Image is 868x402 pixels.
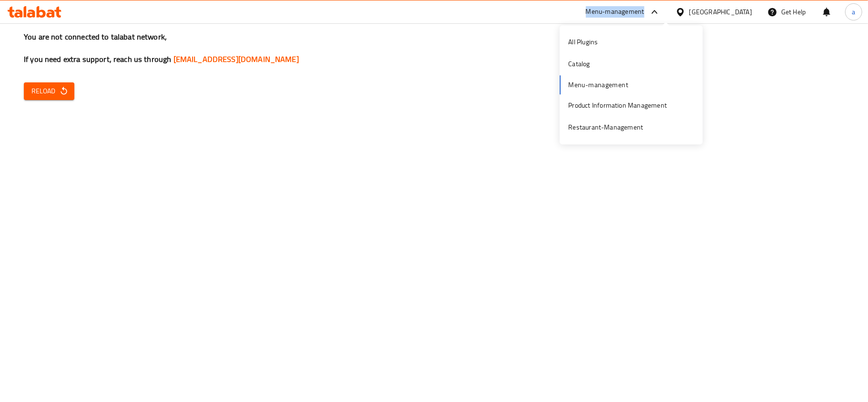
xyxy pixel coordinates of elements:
div: Menu-management [586,6,644,18]
div: [GEOGRAPHIC_DATA] [689,7,752,17]
span: Reload [31,85,67,97]
span: a [852,7,855,17]
a: [EMAIL_ADDRESS][DOMAIN_NAME] [174,52,299,66]
div: Catalog [568,59,590,70]
div: Product Information Management [568,100,667,111]
button: Reload [24,82,74,100]
div: Restaurant-Management [568,122,643,133]
h3: You are not connected to talabat network, If you need extra support, reach us through [24,31,844,65]
div: All Plugins [568,37,598,47]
